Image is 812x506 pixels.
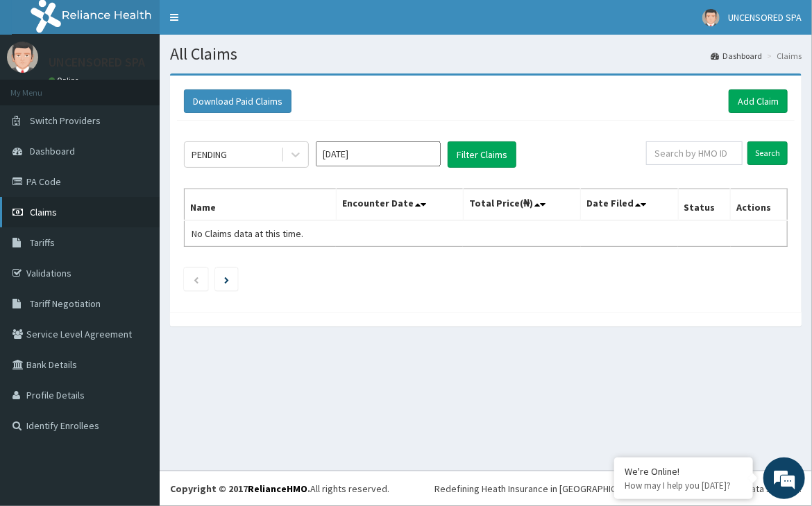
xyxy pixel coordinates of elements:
div: Minimize live chat window [228,7,261,40]
div: We're Online! [625,465,743,478]
p: How may I help you today? [625,480,743,491]
div: PENDING [192,148,227,162]
h1: All Claims [170,45,802,63]
li: Claims [763,50,802,62]
input: Select Month and Year [316,141,441,166]
th: Date Filed [581,189,678,221]
span: Dashboard [30,145,75,157]
div: Chat with us now [72,78,233,96]
footer: All rights reserved. [160,471,812,506]
a: Dashboard [711,50,762,62]
th: Status [678,189,731,221]
div: Redefining Heath Insurance in [GEOGRAPHIC_DATA] using Telemedicine and Data Science! [434,482,802,496]
button: Download Paid Claims [184,89,291,113]
a: Next page [224,273,229,286]
a: RelianceHMO [248,482,307,495]
img: User Image [702,9,720,26]
th: Actions [731,189,788,221]
th: Name [185,189,337,221]
span: UNCENSORED SPA [728,11,802,24]
img: User Image [7,42,38,73]
th: Total Price(₦) [463,189,581,221]
span: Switch Providers [30,114,101,127]
input: Search by HMO ID [646,141,743,165]
a: Add Claim [729,89,788,113]
th: Encounter Date [336,189,463,221]
span: Tariffs [30,236,55,249]
a: Online [49,76,82,85]
span: Claims [30,206,57,218]
button: Filter Claims [448,141,516,168]
span: Tariff Negotiation [30,297,101,310]
span: We're online! [81,160,192,300]
p: UNCENSORED SPA [49,56,145,69]
strong: Copyright © 2017 . [170,482,310,495]
span: No Claims data at this time. [192,227,303,240]
img: d_794563401_company_1708531726252_794563401 [26,69,56,104]
a: Previous page [193,273,199,286]
textarea: Type your message and hit 'Enter' [7,349,264,398]
input: Search [747,141,788,165]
